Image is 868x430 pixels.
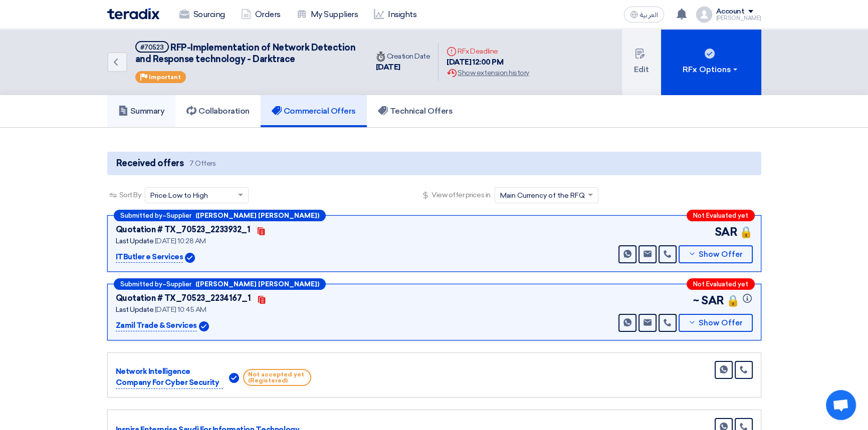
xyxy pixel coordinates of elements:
span: Not Evaluated yet [693,212,748,219]
span: 7 Offers [189,159,215,168]
div: #70523 [140,44,164,51]
span: Received offers [116,157,184,170]
h5: Commercial Offers [272,106,356,116]
button: Show Offer [679,245,753,263]
a: Technical Offers [367,95,464,127]
span: العربية [640,12,658,19]
span: Price Low to High [150,190,208,201]
img: profile_test.png [696,7,712,23]
a: Summary [107,95,176,127]
span: 🔒 [739,224,753,240]
p: ITButler e Services [116,251,183,263]
a: My Suppliers [289,4,366,26]
p: Zamil Trade & Services [116,320,197,332]
a: Commercial Offers [261,95,367,127]
div: RFx Options [683,64,739,76]
a: Open chat [826,390,856,420]
button: Edit [622,29,661,95]
div: [PERSON_NAME] [716,16,761,21]
span: Important [149,74,181,81]
h5: Collaboration [186,106,250,116]
div: Quotation # TX_70523_2234167_1 [116,292,251,304]
div: Quotation # TX_70523_2233932_1 [116,224,251,236]
span: [DATE] 10:28 AM [155,237,206,245]
div: – [114,210,326,221]
div: Account [716,8,745,16]
h5: Summary [118,106,165,116]
img: Verified Account [199,321,209,331]
img: Teradix logo [107,8,159,20]
a: Orders [233,4,289,26]
h5: Technical Offers [378,106,453,116]
span: Submitted by [120,281,162,287]
span: Not accepted yet (Registered) [243,369,311,386]
span: SAR [701,292,724,309]
span: Not Evaluated yet [693,281,748,287]
b: ([PERSON_NAME] [PERSON_NAME]) [195,281,319,287]
span: SAR [714,224,737,240]
p: Network Intelligence Company For Cyber Security [116,366,223,389]
a: Collaboration [175,95,261,127]
button: RFx Options [661,29,761,95]
a: Sourcing [171,4,233,26]
span: Supplier [166,212,191,219]
span: [DATE] 10:45 AM [155,305,206,314]
b: ([PERSON_NAME] [PERSON_NAME]) [195,212,319,219]
button: العربية [624,7,664,23]
span: Last Update [116,237,154,245]
span: Submitted by [120,212,162,219]
span: Supplier [166,281,191,287]
img: Verified Account [229,373,239,383]
span: View offer prices in [431,190,490,200]
span: ~ [693,292,699,309]
span: Sort By [119,190,141,200]
div: Show extension history [447,68,529,78]
div: [DATE] 12:00 PM [447,57,529,68]
button: Show Offer [679,314,753,332]
span: Show Offer [699,251,743,258]
a: Insights [366,4,424,26]
h5: RFP-Implementation of Network Detection and Response technology - Darktrace [135,41,356,66]
span: RFP-Implementation of Network Detection and Response technology - Darktrace [135,42,356,65]
span: Show Offer [699,319,743,327]
div: RFx Deadline [447,46,529,57]
span: 🔒 [726,292,752,309]
div: Creation Date [376,51,430,62]
img: Verified Account [185,253,195,263]
span: Last Update [116,305,154,314]
div: – [114,278,326,290]
div: [DATE] [376,62,430,73]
